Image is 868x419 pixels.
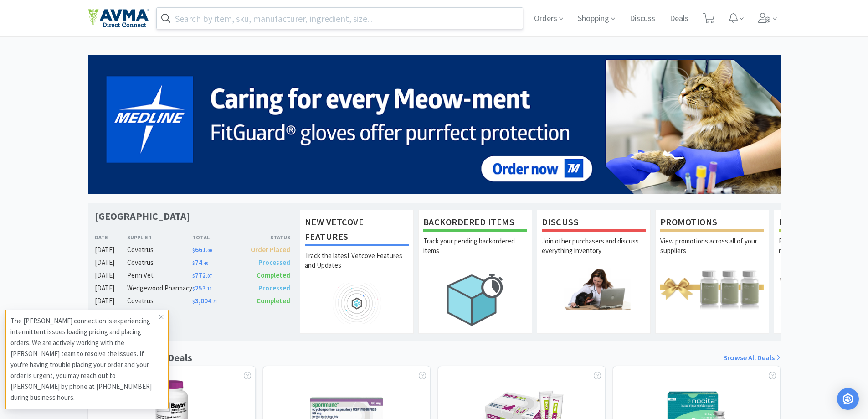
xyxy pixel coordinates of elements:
[192,248,195,253] span: $
[95,244,291,255] a: [DATE]Covetrus$661.00Order Placed
[127,270,192,281] div: Penn Vet
[655,210,769,334] a: PromotionsView promotions across all of your suppliers
[206,248,212,253] span: . 00
[192,299,195,305] span: $
[660,215,764,232] h1: Promotions
[192,273,195,279] span: $
[95,210,190,223] h1: [GEOGRAPHIC_DATA]
[95,244,128,255] div: [DATE]
[206,273,212,279] span: . 07
[192,286,195,292] span: $
[95,283,128,294] div: [DATE]
[258,258,290,267] span: Processed
[542,236,646,268] p: Join other purchasers and discuss everything inventory
[157,8,523,29] input: Search by item, sku, manufacturer, ingredient, size...
[95,283,291,294] a: [DATE]Wedgewood Pharmacy$253.11Processed
[423,268,527,331] img: hero_backorders.png
[192,271,212,279] span: 772
[257,271,290,279] span: Completed
[423,215,527,232] h1: Backordered Items
[192,296,217,305] span: 3,004
[10,316,159,403] p: The [PERSON_NAME] connection is experiencing intermittent issues loading pricing and placing orde...
[305,215,409,246] h1: New Vetcove Features
[95,270,128,281] div: [DATE]
[666,15,692,23] a: Deals
[257,296,290,305] span: Completed
[202,260,208,266] span: . 40
[95,295,128,306] div: [DATE]
[305,283,409,324] img: hero_feature_roadmap.png
[300,210,414,334] a: New Vetcove FeaturesTrack the latest Vetcove Features and Updates
[660,268,764,310] img: hero_promotions.png
[127,257,192,268] div: Covetrus
[127,295,192,306] div: Covetrus
[95,295,291,306] a: [DATE]Covetrus$3,004.71Completed
[95,270,291,281] a: [DATE]Penn Vet$772.07Completed
[95,257,128,268] div: [DATE]
[537,210,651,334] a: DiscussJoin other purchasers and discuss everything inventory
[127,233,192,242] div: Supplier
[127,283,192,294] div: Wedgewood Pharmacy
[423,236,527,268] p: Track your pending backordered items
[258,284,290,292] span: Processed
[723,352,781,364] a: Browse All Deals
[192,258,208,267] span: 74
[542,215,646,232] h1: Discuss
[192,284,212,292] span: 253
[241,233,291,242] div: Status
[542,268,646,310] img: hero_discuss.png
[211,299,217,305] span: . 71
[660,236,764,268] p: View promotions across all of your suppliers
[88,9,149,28] img: e4e33dab9f054f5782a47901c742baa9_102.png
[251,245,290,254] span: Order Placed
[192,233,241,242] div: Total
[418,210,532,334] a: Backordered ItemsTrack your pending backordered items
[95,257,291,268] a: [DATE]Covetrus$74.40Processed
[305,251,409,283] p: Track the latest Vetcove Features and Updates
[127,244,192,255] div: Covetrus
[626,15,659,23] a: Discuss
[206,286,212,292] span: . 11
[88,55,781,194] img: 5b85490d2c9a43ef9873369d65f5cc4c_481.png
[837,388,859,410] div: Open Intercom Messenger
[192,260,195,266] span: $
[95,233,128,242] div: Date
[192,245,212,254] span: 661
